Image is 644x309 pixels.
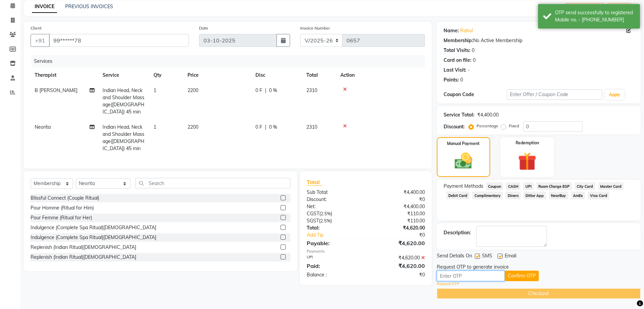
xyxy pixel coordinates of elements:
[255,124,262,131] span: 0 F
[523,182,534,190] span: UPI
[437,271,505,281] input: Enter OTP
[366,203,430,210] div: ₹4,400.00
[509,123,519,129] label: Fixed
[31,68,99,83] th: Therapist
[437,252,472,261] span: Send Details On
[444,67,466,74] div: Last Visit:
[154,87,156,93] span: 1
[366,254,430,261] div: ₹4,620.00
[437,281,459,287] a: Resend OTP
[477,123,498,129] label: Percentage
[300,25,330,31] label: Invoice Number
[555,9,635,23] div: OTP send successfully to registered Mobile no. - 919959066778
[444,91,507,98] div: Coupon Code
[444,57,471,64] div: Card on file:
[154,124,156,130] span: 1
[187,124,198,130] span: 2200
[366,189,430,196] div: ₹4,400.00
[31,224,156,231] div: Indulgence (Complete Spa Ritual)[DEMOGRAPHIC_DATA]
[444,76,459,84] div: Points:
[598,182,624,190] span: Master Card
[302,271,366,278] div: Balance :
[366,239,430,247] div: ₹4,620.00
[566,3,605,14] button: Create New
[49,34,189,47] input: Search by Name/Mobile/Email/Code
[477,111,499,119] div: ₹4,400.00
[265,87,266,94] span: |
[65,3,113,10] a: PREVIOUS INVOICES
[366,224,430,232] div: ₹4,620.00
[437,263,509,271] div: Request OTP to generate invoice
[468,67,470,74] div: -
[523,192,546,199] span: Dittor App
[31,254,136,261] div: Replenish (Indian Ritual)[DEMOGRAPHIC_DATA]
[505,192,521,199] span: Diners
[35,87,77,93] span: B [PERSON_NAME]
[31,234,156,241] div: Indulgence (Complete Spa Ritual)[DEMOGRAPHIC_DATA]
[320,218,330,223] span: 2.5%
[366,262,430,270] div: ₹4,620.00
[512,150,542,173] img: _gift.svg
[307,179,322,186] span: Total
[505,271,539,281] button: Confirm OTP
[472,47,475,54] div: 0
[32,1,57,13] a: INVOICE
[103,124,144,151] span: Indian Head, Neck and Shoulder Massage([DEMOGRAPHIC_DATA]) 45 min
[149,68,183,83] th: Qty
[302,232,376,239] a: Add Tip
[486,182,503,190] span: Coupon
[302,224,366,232] div: Total:
[575,182,595,190] span: City Card
[302,254,366,261] div: UPI
[605,90,624,100] button: Apply
[444,183,483,190] span: Payment Methods
[449,151,478,171] img: _cash.svg
[265,124,266,131] span: |
[447,141,480,147] label: Manual Payment
[103,87,144,115] span: Indian Head, Neck and Shoulder Massage([DEMOGRAPHIC_DATA]) 45 min
[269,87,277,94] span: 0 %
[302,196,366,203] div: Discount:
[35,124,51,130] span: Neorita
[444,123,465,130] div: Discount:
[269,124,277,131] span: 0 %
[302,217,366,224] div: ( )
[505,252,516,261] span: Email
[307,249,425,254] div: Payments
[31,55,430,68] div: Services
[336,68,425,83] th: Action
[321,211,331,216] span: 2.5%
[472,192,503,199] span: Complimentary
[444,229,471,236] div: Description:
[183,68,251,83] th: Price
[446,192,470,199] span: Debit Card
[376,232,430,239] div: ₹0
[366,210,430,217] div: ₹110.00
[444,27,459,34] div: Name:
[136,178,290,188] input: Search
[536,182,572,190] span: Room Charge EGP
[302,262,366,270] div: Paid:
[31,25,41,31] label: Client
[607,3,631,14] button: Save
[444,47,470,54] div: Total Visits:
[31,214,92,221] div: Pour Femme (Ritual for Her)
[255,87,262,94] span: 0 F
[516,140,539,146] label: Redemption
[302,210,366,217] div: ( )
[306,87,317,93] span: 2310
[31,244,136,251] div: Replenish (Indian Ritual)[DEMOGRAPHIC_DATA]
[507,89,602,100] input: Enter Offer / Coupon Code
[31,204,94,212] div: Pour Homme (Ritual for Him)
[473,57,476,64] div: 0
[302,203,366,210] div: Net:
[307,218,319,224] span: SGST
[366,217,430,224] div: ₹110.00
[306,124,317,130] span: 2310
[251,68,302,83] th: Disc
[444,111,475,119] div: Service Total:
[302,189,366,196] div: Sub Total:
[302,239,366,247] div: Payable:
[460,27,473,34] a: Rahul
[366,196,430,203] div: ₹0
